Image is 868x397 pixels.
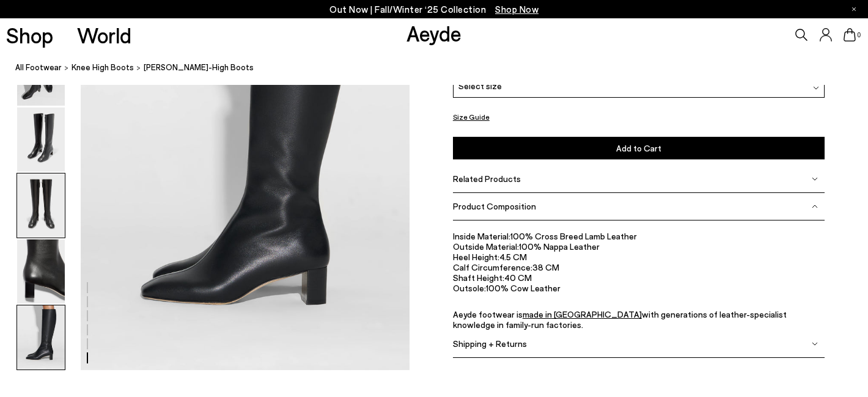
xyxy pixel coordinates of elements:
[77,24,131,46] a: World
[17,173,65,238] img: Marty Knee-High Boots - Image 4
[495,4,539,15] span: Navigate to /collections/new-in
[6,24,53,46] a: Shop
[453,273,504,283] span: Shaft Height:
[17,239,65,304] img: Marty Knee-High Boots - Image 5
[453,252,499,263] span: Heel Height:
[813,85,819,91] img: svg%3E
[72,62,134,72] span: knee high boots
[453,273,825,283] li: 40 CM
[453,137,825,159] button: Add to Cart
[458,79,502,92] span: Select size
[453,242,519,252] span: Outside Material:
[453,110,490,125] button: Size Guide
[812,203,818,209] img: svg%3E
[15,61,62,74] a: All Footwear
[144,61,254,74] span: [PERSON_NAME]-High Boots
[17,107,65,172] img: Marty Knee-High Boots - Image 3
[453,263,532,273] span: Calf Circumference:
[616,143,661,153] span: Add to Cart
[453,309,825,330] p: Aeyde footwear is with generations of leather-specialist knowledge in family-run factories.
[453,283,486,294] span: Outsole:
[15,51,868,85] nav: breadcrumb
[856,32,862,38] span: 0
[812,176,818,182] img: svg%3E
[453,242,825,252] li: 100% Nappa Leather
[844,28,856,42] a: 0
[453,263,825,273] li: 38 CM
[453,283,825,294] li: 100% Cow Leather
[812,341,818,347] img: svg%3E
[453,252,825,263] li: 4.5 CM
[17,305,65,370] img: Marty Knee-High Boots - Image 6
[453,202,536,212] span: Product Composition
[329,2,539,17] p: Out Now | Fall/Winter ‘25 Collection
[406,20,462,46] a: Aeyde
[72,61,134,74] a: knee high boots
[523,309,642,319] a: made in [GEOGRAPHIC_DATA]
[453,231,510,242] span: Inside Material:
[453,231,825,242] li: 100% Cross Breed Lamb Leather
[453,339,527,349] span: Shipping + Returns
[453,174,521,184] span: Related Products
